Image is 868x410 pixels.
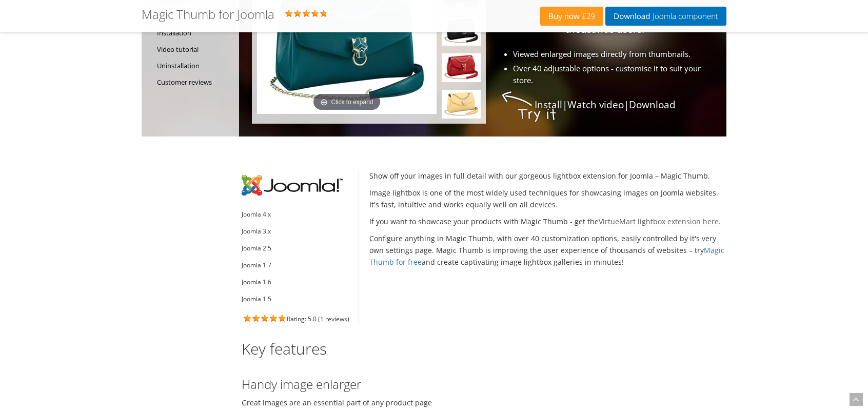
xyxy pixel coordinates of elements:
h1: Magic Thumb for Joomla [142,8,274,21]
li: Joomla 1.7 [242,259,351,271]
div: Rating: 5.0 ( ) [242,313,351,325]
span: £29 [580,12,596,21]
h2: Key features [242,340,726,357]
a: VirtueMart lightbox extension here [599,217,719,226]
a: Download [629,98,676,111]
h3: Handy image enlarger [242,378,435,391]
a: DownloadJoomla component [605,7,726,26]
a: 1 reviews [320,315,347,323]
li: Joomla 2.5 [242,242,351,254]
a: Watch video [567,98,624,111]
div: Rating: 5.0 ( ) [142,8,540,24]
li: Joomla 4.x [242,208,351,220]
p: | | [239,99,706,111]
a: Customer reviews [157,74,234,90]
li: Joomla 1.6 [242,276,351,288]
p: Image lightbox is one of the most widely used techniques for showcasing images on Joomla websites... [369,187,726,210]
li: Viewed enlarged images directly from thumbnails. [269,48,715,60]
a: Video tutorial [157,41,234,57]
a: Buy now£29 [540,7,603,26]
li: Joomla 1.5 [242,293,351,305]
span: Joomla component [650,12,718,21]
li: Over 40 adjustable options - customise it to suit your store. [269,63,715,86]
p: Configure anything in Magic Thumb, with over 40 customization options, easily controlled by it's ... [369,232,726,268]
p: If you want to showcase your products with Magic Thumb - get the . [369,216,726,227]
a: Installation [157,25,234,41]
p: Show off your images in full detail with our gorgeous lightbox extension for Joomla – Magic Thumb. [369,170,726,182]
a: Uninstallation [157,57,234,74]
li: Joomla 3.x [242,225,351,237]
